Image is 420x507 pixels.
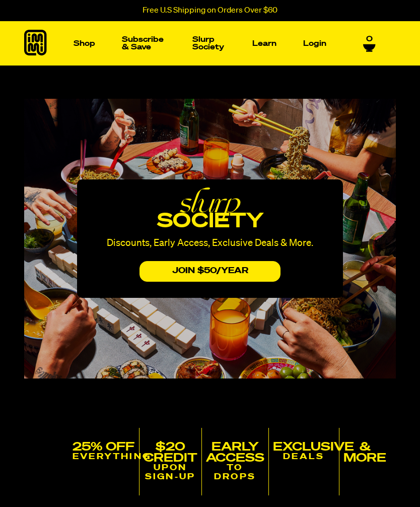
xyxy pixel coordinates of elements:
[206,464,264,482] p: TO DROPS
[273,453,335,462] p: DEALS
[143,6,277,15] p: Free U.S Shipping on Orders Over $60
[69,21,330,66] nav: Main navigation
[144,441,197,464] h5: $20 CREDIT
[91,196,329,210] em: slurp
[118,32,170,55] a: Subscribe & Save
[206,441,264,464] h5: Early Access
[273,441,335,453] h5: EXCLUSIVE
[157,212,263,232] span: society
[188,32,230,55] a: Slurp Society
[91,239,329,248] p: Discounts, Early Access, Exclusive Deals & More.
[363,33,376,50] a: 0
[366,33,373,42] span: 0
[69,36,99,51] a: Shop
[299,36,330,51] a: Login
[144,464,197,482] p: UPON SIGN-UP
[73,453,135,462] p: EVERYTHING
[248,36,281,51] a: Learn
[73,441,135,453] h5: 25% off
[139,261,281,282] button: JOIN $50/yEAr
[68,411,352,427] h2: JOIN THE SOCIETY
[343,441,386,464] h5: & MORE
